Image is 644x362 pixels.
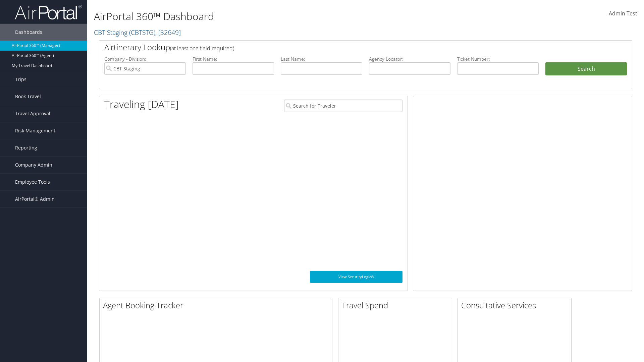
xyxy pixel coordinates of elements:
span: Reporting [15,139,37,156]
span: Trips [15,71,26,88]
h2: Consultative Services [461,300,571,311]
span: Book Travel [15,88,41,105]
h1: Traveling [DATE] [104,97,179,111]
span: ( CBTSTG ) [129,28,155,37]
label: Last Name: [281,56,362,62]
button: Search [545,62,627,76]
h2: Travel Spend [342,300,452,311]
label: Agency Locator: [369,56,450,62]
span: Employee Tools [15,174,50,190]
h2: Airtinerary Lookup [104,42,583,53]
span: Admin Test [609,10,637,17]
a: Admin Test [609,3,637,24]
a: CBT Staging [94,28,181,37]
span: , [ 32649 ] [155,28,181,37]
span: Risk Management [15,122,55,139]
label: Company - Division: [104,56,186,62]
h2: Agent Booking Tracker [103,300,332,311]
span: Travel Approval [15,105,50,122]
span: (at least one field required) [170,45,234,52]
span: AirPortal® Admin [15,191,55,207]
h1: AirPortal 360™ Dashboard [94,9,456,23]
label: First Name: [193,56,274,62]
label: Ticket Number: [457,56,539,62]
input: Search for Traveler [284,100,402,112]
img: airportal-logo.png [15,4,82,20]
span: Dashboards [15,24,42,41]
a: View SecurityLogic® [310,271,402,283]
span: Company Admin [15,157,52,173]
